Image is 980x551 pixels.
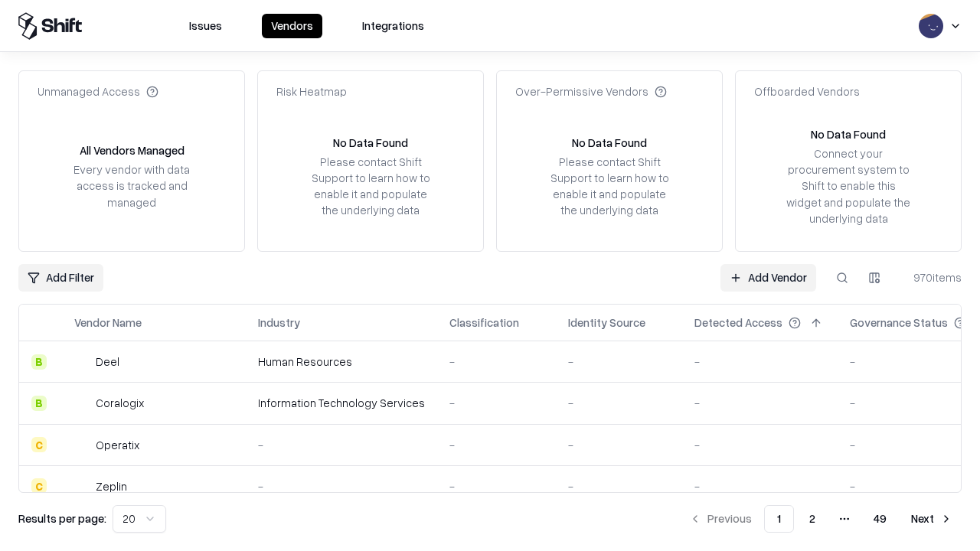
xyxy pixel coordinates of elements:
[96,478,127,494] div: Zeplin
[572,135,647,151] div: No Data Found
[18,510,106,527] p: Results per page:
[258,437,425,453] div: -
[38,83,158,99] div: Unmanaged Access
[74,478,90,494] img: Zeplin
[568,354,670,370] div: -
[850,315,948,331] div: Governance Status
[74,437,90,452] img: Operatix
[276,83,347,99] div: Risk Heatmap
[31,354,47,370] div: B
[31,437,47,452] div: C
[785,145,912,227] div: Connect your procurement system to Shift to enable this widget and populate the underlying data
[258,478,425,494] div: -
[568,315,645,331] div: Identity Source
[333,135,408,151] div: No Data Found
[764,505,794,533] button: 1
[680,505,962,533] nav: pagination
[31,396,47,411] div: B
[861,505,899,533] button: 49
[449,395,544,411] div: -
[96,395,144,411] div: Coralogix
[353,14,433,38] button: Integrations
[449,354,544,370] div: -
[754,83,860,99] div: Offboarded Vendors
[694,315,782,331] div: Detected Access
[262,14,322,38] button: Vendors
[694,437,825,453] div: -
[568,437,670,453] div: -
[80,142,185,158] div: All Vendors Managed
[74,396,90,411] img: Coralogix
[18,264,103,292] button: Add Filter
[258,395,425,411] div: Information Technology Services
[694,354,825,370] div: -
[515,83,667,99] div: Over-Permissive Vendors
[96,437,139,453] div: Operatix
[96,354,119,370] div: Deel
[811,126,886,142] div: No Data Found
[31,478,47,494] div: C
[797,505,828,533] button: 2
[568,478,670,494] div: -
[568,395,670,411] div: -
[694,395,825,411] div: -
[902,505,962,533] button: Next
[258,354,425,370] div: Human Resources
[900,269,962,285] div: 970 items
[546,154,673,219] div: Please contact Shift Support to learn how to enable it and populate the underlying data
[720,264,816,292] a: Add Vendor
[449,315,519,331] div: Classification
[449,437,544,453] div: -
[68,161,195,210] div: Every vendor with data access is tracked and managed
[307,154,434,219] div: Please contact Shift Support to learn how to enable it and populate the underlying data
[694,478,825,494] div: -
[74,354,90,370] img: Deel
[74,315,142,331] div: Vendor Name
[258,315,300,331] div: Industry
[180,14,231,38] button: Issues
[449,478,544,494] div: -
